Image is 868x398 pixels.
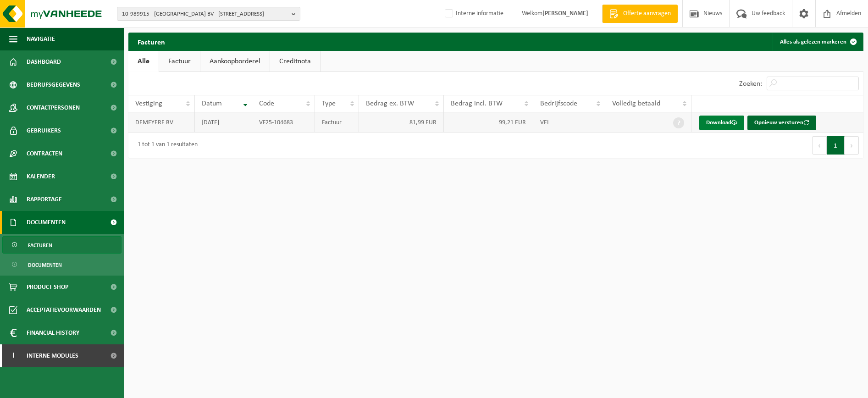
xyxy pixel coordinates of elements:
[322,100,336,107] span: Type
[827,136,845,155] button: 1
[159,51,200,72] a: Factuur
[621,9,673,18] span: Offerte aanvragen
[812,136,827,155] button: Previous
[27,119,61,142] span: Gebruikers
[444,112,533,133] td: 99,21 EUR
[202,100,222,107] span: Datum
[739,80,762,88] label: Zoeken:
[773,33,862,51] button: Alles als gelezen markeren
[200,51,270,72] a: Aankoopborderel
[27,73,80,96] span: Bedrijfsgegevens
[443,7,503,21] label: Interne informatie
[699,116,744,130] a: Download
[27,165,55,188] span: Kalender
[540,100,577,107] span: Bedrijfscode
[2,256,122,273] a: Documenten
[27,188,62,211] span: Rapportage
[27,321,79,344] span: Financial History
[135,100,162,107] span: Vestiging
[27,142,62,165] span: Contracten
[845,136,859,155] button: Next
[612,100,660,107] span: Volledig betaald
[27,50,61,73] span: Dashboard
[315,112,359,133] td: Factuur
[27,298,101,321] span: Acceptatievoorwaarden
[270,51,320,72] a: Creditnota
[133,137,198,154] div: 1 tot 1 van 1 resultaten
[259,100,274,107] span: Code
[451,100,503,107] span: Bedrag incl. BTW
[542,10,588,17] strong: [PERSON_NAME]
[602,5,678,23] a: Offerte aanvragen
[9,344,17,367] span: I
[533,112,605,133] td: VEL
[27,211,66,234] span: Documenten
[252,112,315,133] td: VF25-104683
[117,7,300,21] button: 10-989915 - [GEOGRAPHIC_DATA] BV - [STREET_ADDRESS]
[366,100,414,107] span: Bedrag ex. BTW
[747,116,816,130] button: Opnieuw versturen
[128,112,195,133] td: DEMEYERE BV
[27,96,80,119] span: Contactpersonen
[359,112,444,133] td: 81,99 EUR
[27,344,78,367] span: Interne modules
[28,237,52,254] span: Facturen
[122,7,288,21] span: 10-989915 - [GEOGRAPHIC_DATA] BV - [STREET_ADDRESS]
[28,256,62,274] span: Documenten
[195,112,252,133] td: [DATE]
[27,28,55,50] span: Navigatie
[128,51,159,72] a: Alle
[27,276,68,298] span: Product Shop
[128,33,174,50] h2: Facturen
[2,236,122,254] a: Facturen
